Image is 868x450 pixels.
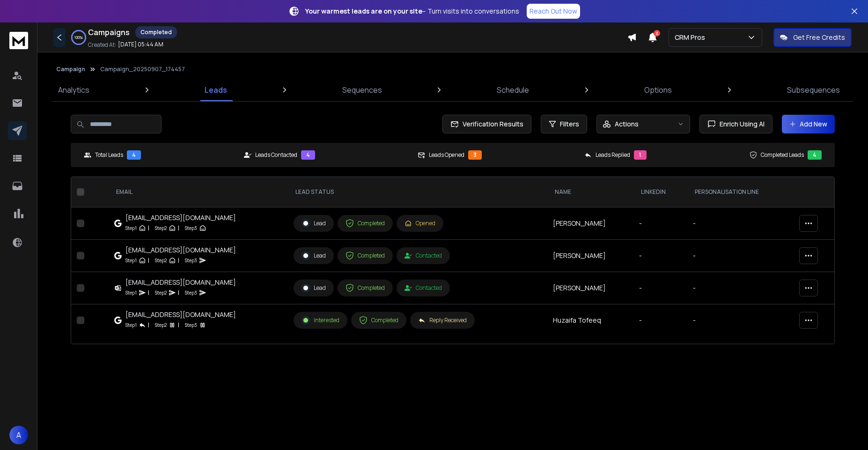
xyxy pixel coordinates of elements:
p: | [148,320,149,330]
p: Step 3 [185,256,197,265]
div: Contacted [405,252,442,259]
th: EMAIL [109,177,288,207]
td: - [687,272,794,304]
p: Step 1 [125,288,137,297]
td: - [687,304,794,337]
span: 2 [654,30,660,37]
h1: Campaigns [88,27,130,38]
p: | [178,320,179,330]
p: Campaign_20250907_174457 [100,66,185,73]
p: | [148,288,149,297]
td: [PERSON_NAME] [547,207,634,240]
p: Step 2 [155,288,167,297]
div: 3 [468,150,482,160]
p: Step 3 [185,223,197,233]
p: Leads [205,84,227,96]
a: Sequences [337,79,388,101]
div: Completed [346,284,385,292]
div: 4 [127,150,141,160]
div: Reply Received [418,317,467,324]
button: A [9,426,28,444]
span: Filters [560,119,579,129]
div: [EMAIL_ADDRESS][DOMAIN_NAME] [125,213,236,222]
div: Completed [346,219,385,228]
p: Completed Leads [761,151,804,159]
th: Linkedin [633,177,687,207]
p: Step 2 [155,223,167,233]
p: | [178,223,179,233]
p: CRM Pros [675,33,709,42]
button: Add New [782,115,835,133]
strong: Your warmest leads are on your site [305,7,422,15]
p: | [178,288,179,297]
p: | [148,223,149,233]
p: Analytics [58,84,89,96]
p: Leads Contacted [255,151,297,159]
p: | [178,256,179,265]
p: Total Leads [95,151,123,159]
p: Subsequences [787,84,840,96]
p: Options [644,84,672,96]
td: [PERSON_NAME] [547,272,634,304]
p: | [148,256,149,265]
p: Leads Replied [596,151,630,159]
p: Step 1 [125,320,137,330]
td: [PERSON_NAME] [547,240,634,272]
p: Step 3 [185,320,197,330]
div: [EMAIL_ADDRESS][DOMAIN_NAME] [125,278,236,287]
img: logo [9,32,28,49]
div: Lead [302,219,326,228]
td: - [633,240,687,272]
p: Step 1 [125,223,137,233]
div: Lead [302,251,326,260]
p: Sequences [342,84,382,96]
td: - [687,240,794,272]
div: Completed [359,316,398,325]
div: Lead [302,284,326,292]
p: Actions [615,119,639,129]
p: Step 2 [155,320,167,330]
p: Leads Opened [429,151,464,159]
div: Contacted [405,284,442,292]
td: Huzaifa Tofeeq [547,304,634,337]
div: Interested [302,316,339,325]
p: Step 2 [155,256,167,265]
p: – Turn visits into conversations [305,7,519,16]
a: Reach Out Now [527,4,580,19]
div: 1 [634,150,647,160]
a: Schedule [491,79,535,101]
div: Completed [135,26,177,38]
button: Verification Results [442,115,531,133]
td: - [633,207,687,240]
th: NAME [547,177,634,207]
p: Get Free Credits [793,33,845,42]
p: Step 1 [125,256,137,265]
div: Opened [405,220,435,227]
p: Reach Out Now [530,7,577,16]
p: Step 3 [185,288,197,297]
button: Get Free Credits [773,28,852,47]
div: 4 [808,150,822,160]
th: LEAD STATUS [288,177,547,207]
div: [EMAIL_ADDRESS][DOMAIN_NAME] [125,245,236,255]
button: Filters [541,115,587,133]
td: - [633,304,687,337]
th: Personalisation Line [687,177,794,207]
p: Created At: [88,41,116,49]
td: - [687,207,794,240]
p: [DATE] 05:44 AM [118,41,163,48]
p: 100 % [74,35,83,40]
a: Options [639,79,677,101]
a: Subsequences [781,79,846,101]
a: Analytics [52,79,95,101]
div: 4 [301,150,315,160]
p: Schedule [497,84,529,96]
div: Completed [346,251,385,260]
div: [EMAIL_ADDRESS][DOMAIN_NAME] [125,310,236,319]
button: Campaign [56,66,85,73]
td: - [633,272,687,304]
a: Leads [199,79,233,101]
button: Enrich Using AI [699,115,772,133]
